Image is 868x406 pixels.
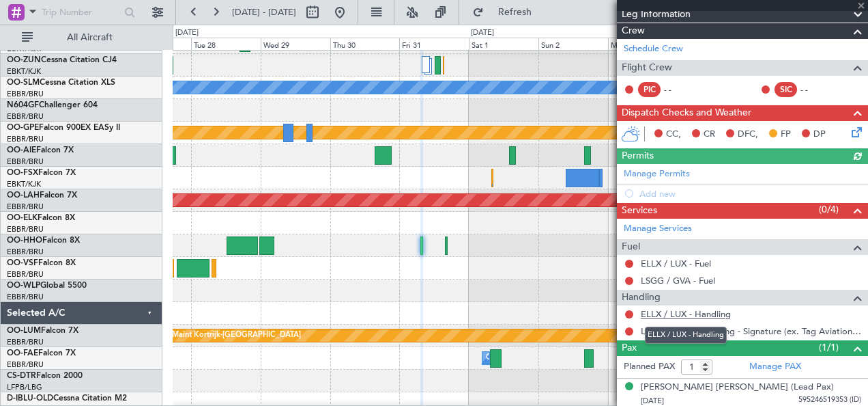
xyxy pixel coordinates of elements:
span: OO-HHO [7,236,42,245]
a: EBBR/BRU [7,360,44,370]
span: CC, [666,128,681,141]
span: OO-LUM [7,327,41,335]
a: OO-VSFFalcon 8X [7,259,76,267]
div: SIC [775,82,797,97]
a: EBBR/BRU [7,202,44,212]
span: DP [813,128,826,141]
a: OO-HHOFalcon 8X [7,236,80,245]
span: D-IBLU-OLD [7,394,53,403]
span: OO-ZUN [7,56,41,64]
span: OO-ELK [7,214,38,222]
a: EBBR/BRU [7,292,44,302]
span: OO-FAE [7,349,38,357]
a: OO-LUMFalcon 7X [7,327,78,335]
span: Fuel [622,239,640,255]
span: [DATE] - [DATE] [232,6,296,18]
span: Dispatch Checks and Weather [622,105,751,121]
a: Manage PAX [749,360,801,374]
a: OO-AIEFalcon 7X [7,146,74,154]
a: EBBR/BRU [7,134,44,144]
a: EBBR/BRU [7,269,44,280]
div: - - [664,83,695,96]
div: Sun 2 [538,38,608,50]
a: Schedule Crew [624,42,683,56]
span: OO-WLP [7,282,40,290]
div: [DATE] [175,27,199,39]
span: [DATE] [641,396,664,406]
span: DFC, [738,128,758,141]
a: EBBR/BRU [7,337,44,347]
span: (0/4) [819,202,839,217]
a: OO-FSXFalcon 7X [7,169,76,177]
span: Services [622,203,657,219]
div: [DATE] [471,27,494,39]
span: Flight Crew [622,60,672,76]
a: ELLX / LUX - Handling [641,308,731,320]
a: OO-ZUNCessna Citation CJ4 [7,56,117,64]
span: OO-LAH [7,191,40,200]
span: CS-DTR [7,372,36,380]
span: OO-VSF [7,259,38,267]
div: Thu 30 [330,38,400,50]
span: OO-FSX [7,169,38,177]
button: Refresh [466,1,548,23]
div: Planned Maint Kortrijk-[GEOGRAPHIC_DATA] [142,325,301,346]
span: 595246519353 (ID) [798,394,861,406]
span: OO-SLM [7,79,40,87]
a: EBKT/KJK [7,66,41,77]
input: Trip Number [42,2,120,23]
div: Fri 31 [399,38,469,50]
div: - - [800,83,831,96]
div: Mon 3 [608,38,678,50]
span: CR [704,128,715,141]
span: FP [781,128,791,141]
a: EBBR/BRU [7,111,44,122]
a: CS-DTRFalcon 2000 [7,372,83,380]
a: LFPB/LBG [7,382,42,392]
a: ELLX / LUX - Fuel [641,258,711,269]
a: EBBR/BRU [7,157,44,167]
button: All Aircraft [15,27,148,49]
span: (1/1) [819,340,839,355]
a: LSGG / GVA - Handling - Signature (ex. Tag Aviation) LSGG / GVA [641,325,861,337]
div: Sat 1 [469,38,538,50]
a: Manage Services [624,222,692,236]
a: D-IBLU-OLDCessna Citation M2 [7,394,127,403]
a: OO-LAHFalcon 7X [7,191,77,200]
a: OO-WLPGlobal 5500 [7,282,87,290]
div: Wed 29 [261,38,330,50]
span: Crew [622,23,645,39]
div: Tue 28 [191,38,261,50]
a: OO-ELKFalcon 8X [7,214,75,222]
span: Refresh [487,8,544,17]
span: OO-GPE [7,124,39,132]
div: Owner Melsbroek Air Base [486,348,579,368]
a: OO-SLMCessna Citation XLS [7,79,115,87]
span: N604GF [7,101,39,109]
span: All Aircraft [35,33,144,42]
span: Pax [622,340,637,356]
a: EBBR/BRU [7,224,44,234]
a: EBBR/BRU [7,247,44,257]
div: PIC [638,82,661,97]
div: [PERSON_NAME] [PERSON_NAME] (Lead Pax) [641,381,834,394]
div: ELLX / LUX - Handling [645,327,727,344]
a: OO-GPEFalcon 900EX EASy II [7,124,120,132]
span: Leg Information [622,7,691,23]
a: EBBR/BRU [7,89,44,99]
a: LSGG / GVA - Fuel [641,275,715,286]
a: N604GFChallenger 604 [7,101,98,109]
a: EBKT/KJK [7,179,41,189]
span: OO-AIE [7,146,36,154]
span: Handling [622,290,661,306]
a: OO-FAEFalcon 7X [7,349,76,357]
label: Planned PAX [624,360,675,374]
